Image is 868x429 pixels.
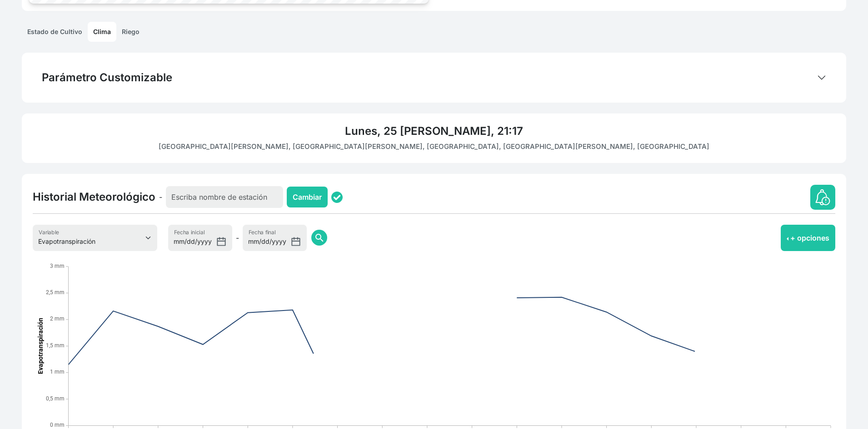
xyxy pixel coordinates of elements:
text: 0,5 mm [46,395,65,402]
a: Estado de Cultivo [22,22,88,42]
h4: Historial Meteorológico [33,190,155,204]
h4: Parámetro Customizable [42,71,172,84]
a: Riego [116,22,145,42]
text: 1 mm [50,369,65,375]
input: Escriba nombre de estación [166,186,283,208]
button: search [311,230,327,246]
text: 0 mm [50,422,65,428]
a: Clima [88,22,116,42]
span: - [236,232,239,243]
p: [GEOGRAPHIC_DATA][PERSON_NAME], [GEOGRAPHIC_DATA][PERSON_NAME], [GEOGRAPHIC_DATA], [GEOGRAPHIC_DA... [33,142,835,152]
text: 1,5 mm [46,342,65,349]
button: Cambiar [287,187,328,207]
text: 2,5 mm [46,289,65,296]
text: 3 mm [50,263,65,269]
span: search [314,232,325,243]
span: - [159,192,162,202]
h4: Lunes, 25 [PERSON_NAME], 21:17 [33,124,835,138]
button: Parámetro Customizable [33,64,835,92]
button: + opciones [781,225,835,251]
text: Evapotranspiración [37,318,44,374]
img: status [331,192,343,203]
text: 2 mm [50,316,65,322]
